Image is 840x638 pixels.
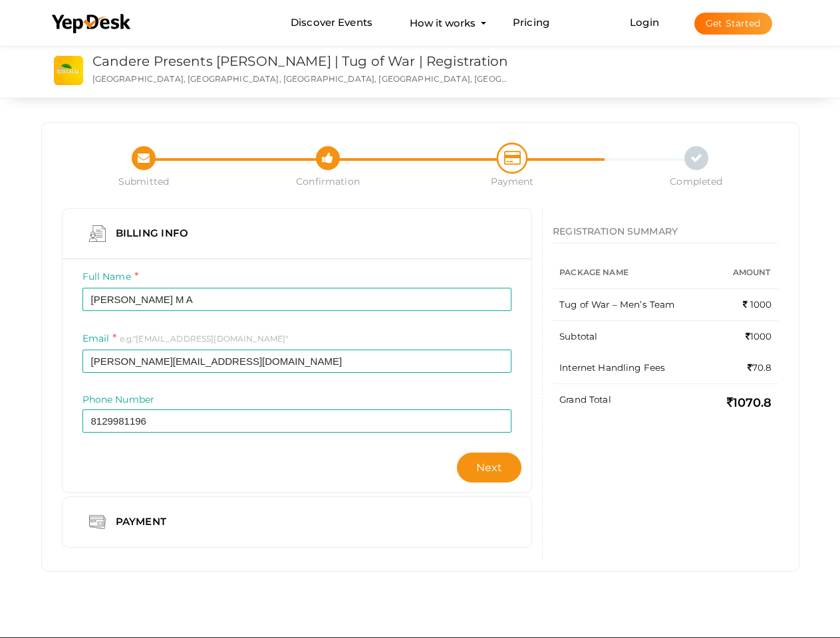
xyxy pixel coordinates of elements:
span: e.g."[EMAIL_ADDRESS][DOMAIN_NAME]" [120,334,289,344]
img: 0C2H5NAW_small.jpeg [54,56,83,85]
th: Package Name [553,257,711,289]
span: Next [476,461,503,474]
input: Enter phone number [82,409,512,433]
td: Grand Total [553,383,711,421]
td: Subtotal [553,320,711,352]
label: Full Name [82,269,139,284]
td: 1070.8 [711,383,779,421]
img: credit-card.png [89,514,106,530]
a: Discover Events [291,11,372,35]
td: 1000 [711,320,779,352]
a: Candere Presents [PERSON_NAME] | Tug of War | Registration [92,53,509,69]
img: curriculum.png [89,225,106,242]
span: Confirmation [236,175,420,188]
label: Email [82,331,117,346]
span: REGISTRATION SUMMARY [553,225,678,237]
th: Amount [711,257,779,289]
td: Tug of War – Men’s Team [553,288,711,320]
a: Pricing [513,11,549,35]
div: Billing Info [106,225,202,242]
button: Get Started [694,13,772,35]
span: Payment [420,175,605,188]
label: Phone Number [82,393,155,406]
td: Internet Handling Fees [553,352,711,384]
button: Next [457,453,522,482]
a: Login [630,16,659,29]
td: 70.8 [711,352,779,384]
p: [GEOGRAPHIC_DATA], [GEOGRAPHIC_DATA], [GEOGRAPHIC_DATA], [GEOGRAPHIC_DATA], [GEOGRAPHIC_DATA] [92,73,513,84]
span: Submitted [52,175,236,188]
div: Payment [106,514,180,530]
input: ex: some@example.com [82,350,512,373]
button: How it works [406,11,480,35]
span: 1000 [743,299,772,310]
